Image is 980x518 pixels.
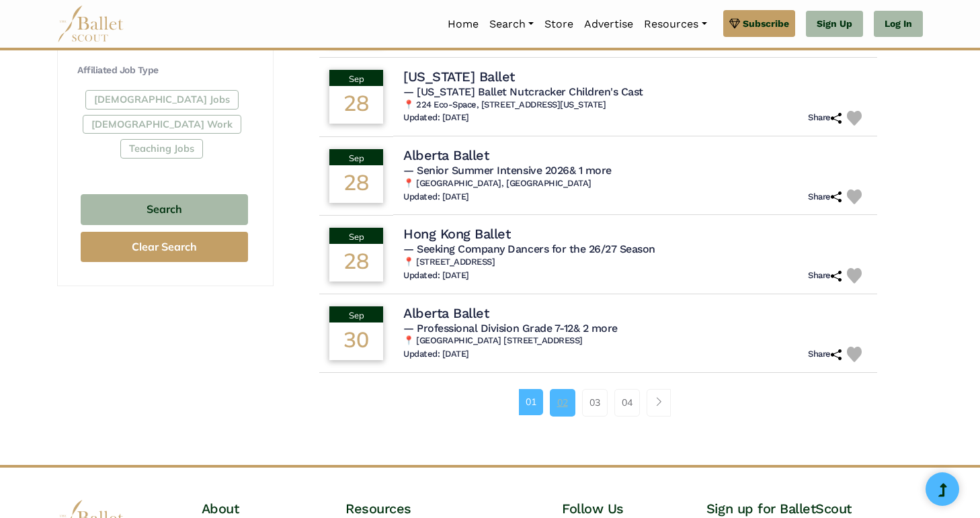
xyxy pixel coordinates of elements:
[403,146,489,164] h4: Alberta Ballet
[519,389,543,415] a: 01
[614,389,640,416] a: 04
[808,349,842,360] h6: Share
[329,244,383,282] div: 28
[639,10,712,38] a: Resources
[403,335,867,347] h6: 📍 [GEOGRAPHIC_DATA] [STREET_ADDRESS]
[579,10,639,38] a: Advertise
[550,389,575,416] a: 02
[706,500,923,517] h4: Sign up for BalletScout
[329,70,383,86] div: Sep
[403,99,867,111] h6: 📍 224 Eco-Space, [STREET_ADDRESS][US_STATE]
[573,322,618,335] a: & 2 more
[403,243,655,255] span: — Seeking Company Dancers for the 26/27 Season
[808,191,842,203] h6: Share
[723,10,795,37] a: Subscribe
[403,178,867,189] h6: 📍 [GEOGRAPHIC_DATA], [GEOGRAPHIC_DATA]
[329,322,383,360] div: 30
[808,112,842,124] h6: Share
[403,322,618,335] span: — Professional Division Grade 7-12
[403,85,643,98] span: — [US_STATE] Ballet Nutcracker Children's Cast
[81,194,248,226] button: Search
[403,112,469,124] h6: Updated: [DATE]
[569,164,612,177] a: & 1 more
[874,11,923,38] a: Log In
[329,306,383,322] div: Sep
[77,64,251,77] h4: Affiliated Job Type
[329,228,383,244] div: Sep
[403,257,867,268] h6: 📍 [STREET_ADDRESS]
[403,191,469,203] h6: Updated: [DATE]
[539,10,579,38] a: Store
[403,270,469,282] h6: Updated: [DATE]
[743,16,789,31] span: Subscribe
[403,68,515,85] h4: [US_STATE] Ballet
[403,164,612,177] span: — Senior Summer Intensive 2026
[329,165,383,203] div: 28
[403,304,489,322] h4: Alberta Ballet
[729,16,740,31] img: gem.svg
[345,500,562,517] h4: Resources
[329,86,383,124] div: 28
[582,389,608,416] a: 03
[81,232,248,262] button: Clear Search
[519,389,678,416] nav: Page navigation example
[806,11,863,38] a: Sign Up
[442,10,484,38] a: Home
[403,349,469,360] h6: Updated: [DATE]
[403,225,510,243] h4: Hong Kong Ballet
[329,149,383,165] div: Sep
[484,10,539,38] a: Search
[202,500,346,517] h4: About
[808,270,842,282] h6: Share
[562,500,706,517] h4: Follow Us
